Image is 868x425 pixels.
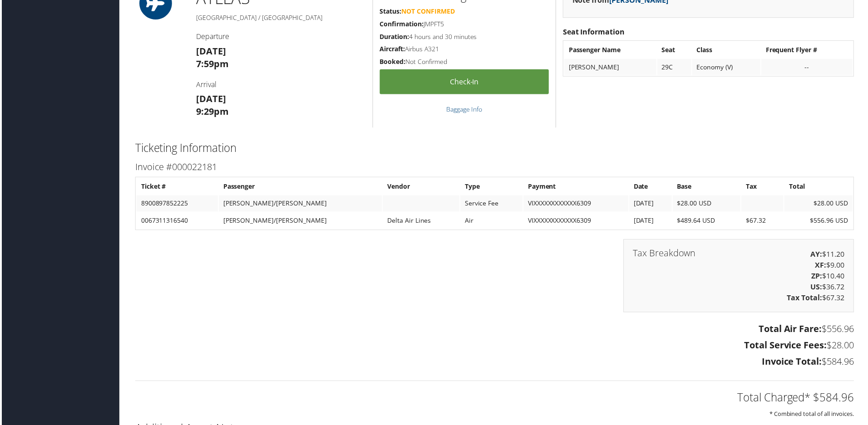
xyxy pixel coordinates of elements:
[624,240,856,313] div: $11.20 $9.00 $10.40 $36.72 $67.32
[524,196,629,212] td: VIXXXXXXXXXXXX6309
[380,7,401,15] strong: Status:
[763,42,854,58] th: Frequent Flyer #
[743,213,785,230] td: $67.32
[380,57,549,66] h5: Not Confirmed
[218,213,382,230] td: [PERSON_NAME]/[PERSON_NAME]
[565,42,657,58] th: Passenger Name
[380,69,549,94] a: Check-in
[565,59,657,75] td: [PERSON_NAME]
[693,42,762,58] th: Class
[658,42,692,58] th: Seat
[789,293,824,303] strong: Tax Total:
[745,340,829,352] strong: Total Service Fees:
[380,57,405,66] strong: Booked:
[693,59,762,75] td: Economy (V)
[812,283,824,293] strong: US:
[786,196,854,212] td: $28.00 USD
[135,213,217,230] td: 0067311316540
[195,13,365,22] h5: [GEOGRAPHIC_DATA] / [GEOGRAPHIC_DATA]
[460,213,523,230] td: Air
[630,213,673,230] td: [DATE]
[817,261,828,271] strong: XF:
[771,411,856,420] small: * Combined total of all invoices.
[658,59,692,75] td: 29C
[763,357,824,369] strong: Invoice Total:
[812,250,824,260] strong: AY:
[813,272,824,282] strong: ZP:
[195,31,365,41] h4: Departure
[380,32,409,41] strong: Duration:
[786,213,854,230] td: $556.96 USD
[524,213,629,230] td: VIXXXXXXXXXXXX6309
[383,179,460,195] th: Vendor
[460,196,523,212] td: Service Fee
[134,391,856,406] h2: Total Charged* $584.96
[743,179,785,195] th: Tax
[674,179,742,195] th: Base
[195,58,228,70] strong: 7:59pm
[460,179,523,195] th: Type
[380,44,549,54] h5: Airbus A321
[786,179,854,195] th: Total
[401,7,455,15] span: Not Confirmed
[134,357,856,369] h3: $584.96
[767,63,850,71] div: --
[195,45,225,57] strong: [DATE]
[760,324,824,336] strong: Total Air Fare:
[563,27,626,37] strong: Seat Information
[380,32,549,41] h5: 4 hours and 30 minutes
[383,213,460,230] td: Delta Air Lines
[134,161,856,174] h3: Invoice #000022181
[380,20,424,28] strong: Confirmation:
[218,179,382,195] th: Passenger
[134,340,856,353] h3: $28.00
[134,324,856,337] h3: $556.96
[446,105,483,114] a: Baggage Info
[195,106,228,118] strong: 9:29pm
[380,44,405,53] strong: Aircraft:
[135,179,217,195] th: Ticket #
[195,93,225,105] strong: [DATE]
[630,196,673,212] td: [DATE]
[195,79,365,89] h4: Arrival
[634,249,697,259] h3: Tax Breakdown
[524,179,629,195] th: Payment
[380,20,549,29] h5: JMPFT5
[674,196,742,212] td: $28.00 USD
[630,179,673,195] th: Date
[134,141,856,156] h2: Ticketing Information
[674,213,742,230] td: $489.64 USD
[218,196,382,212] td: [PERSON_NAME]/[PERSON_NAME]
[135,196,217,212] td: 8900897852225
